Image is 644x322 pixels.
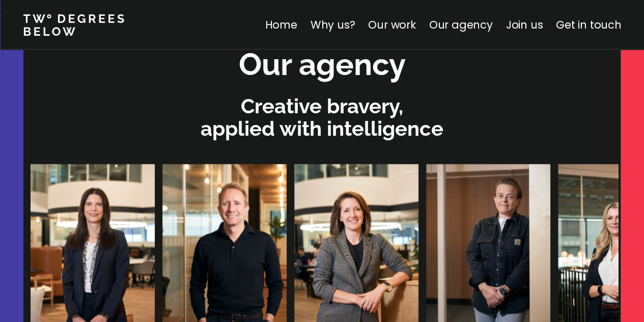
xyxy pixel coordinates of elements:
[506,17,543,32] a: Join us
[429,17,492,32] a: Our agency
[265,17,297,32] a: Home
[368,17,415,32] a: Our work
[310,17,355,32] a: Why us?
[29,95,615,140] p: Creative bravery, applied with intelligence
[556,17,621,32] a: Get in touch
[239,44,406,85] h2: Our agency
